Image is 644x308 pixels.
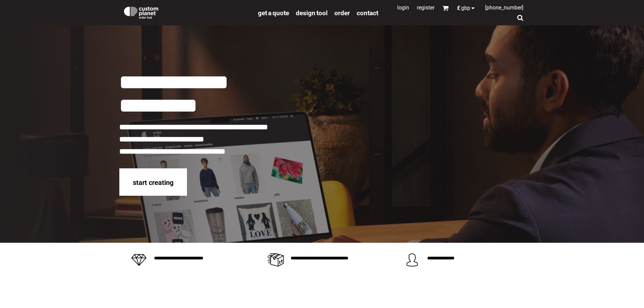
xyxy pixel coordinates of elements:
[417,4,434,11] a: Register
[334,9,350,17] a: order
[296,9,328,17] span: design tool
[457,5,461,11] span: £
[133,179,173,187] span: start creating
[258,9,289,17] a: get a quote
[357,9,378,17] span: Contact
[461,5,470,11] span: GBP
[334,9,350,17] span: order
[485,4,523,11] span: [PHONE_NUMBER]
[119,2,255,22] a: Custom Planet
[258,9,289,17] span: get a quote
[296,9,328,17] a: design tool
[357,9,378,17] a: Contact
[123,5,160,19] img: Custom Planet
[397,4,409,11] a: Login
